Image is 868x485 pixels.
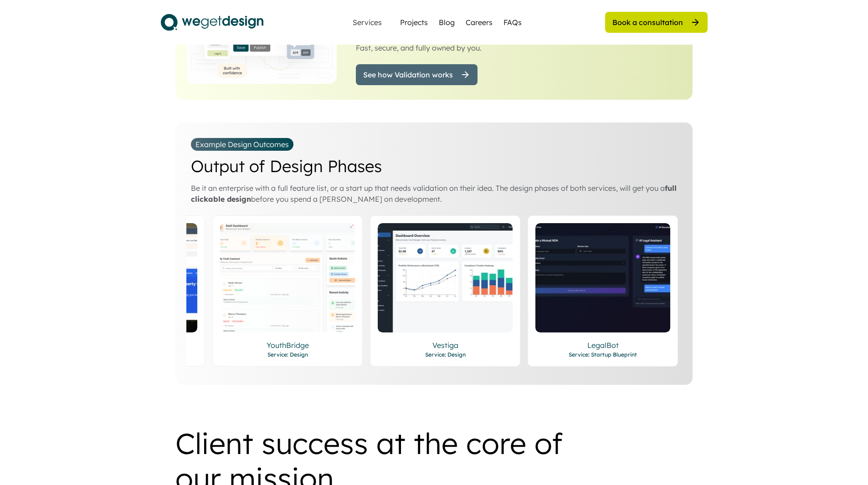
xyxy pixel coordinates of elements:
[191,183,682,204] div: Be it an enterprise with a full feature list, or a start up that needs validation on their idea. ...
[363,70,453,80] div: See how Validation works
[191,158,382,174] div: Output of Design Phases
[535,223,670,332] img: Legal%20Bot.png
[378,340,513,351] div: Vestiga
[220,351,355,359] div: Service: Design
[612,17,683,27] div: Book a consultation
[195,139,289,150] div: Example Design Outcomes
[220,223,355,332] img: YouthBridge.png
[378,351,513,359] div: Service: Design
[220,340,355,351] div: YouthBridge
[503,17,522,28] a: FAQs
[535,351,670,359] div: Service: Startup Blueprint
[378,223,513,332] img: Fund%20Manager.png
[161,11,263,34] img: logo.svg
[349,19,385,26] div: Services
[535,340,670,351] div: LegalBot
[400,17,428,28] a: Projects
[466,17,493,28] a: Careers
[439,17,455,28] a: Blog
